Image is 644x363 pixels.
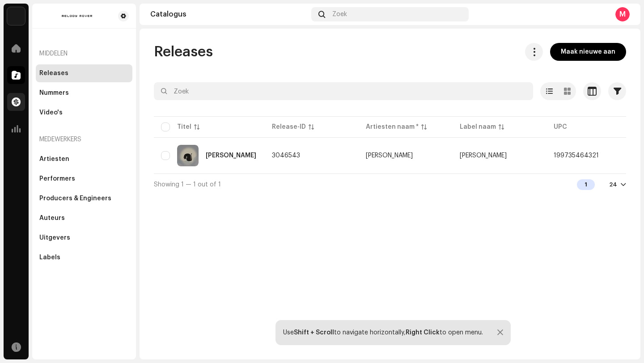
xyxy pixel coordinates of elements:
span: 199735464321 [554,152,599,159]
input: Zoek [154,82,533,100]
div: Uitgevers [39,234,70,241]
div: Titel [177,122,191,131]
re-m-nav-item: Uitgevers [36,229,132,247]
div: 1 [577,179,595,190]
div: 24 [609,181,617,188]
span: Releases [154,43,213,61]
re-m-nav-item: Nummers [36,84,132,102]
button: Maak nieuwe aan [550,43,626,61]
re-a-nav-header: Medewerkers [36,129,132,150]
div: Nummers [39,89,69,97]
re-m-nav-item: Artiesten [36,150,132,168]
img: 34f81ff7-2202-4073-8c5d-62963ce809f3 [7,7,25,25]
re-m-nav-item: Video's [36,104,132,122]
re-m-nav-item: Performers [36,170,132,188]
div: Auteurs [39,215,65,222]
re-m-nav-item: Releases [36,64,132,82]
div: Release-ID [272,122,306,131]
div: Use to navigate horizontally, to open menu. [283,329,483,336]
img: dd1629f2-61db-4bea-83cc-ae53c4a0e3a5 [39,11,114,21]
re-m-nav-item: Labels [36,249,132,266]
div: Releases [39,70,68,77]
span: Fay Bby [460,152,507,159]
img: 498d7386-672c-491c-b2fa-734454c69eb4 [177,145,199,166]
div: Producers & Engineers [39,195,111,202]
div: Performers [39,175,75,182]
div: Artiesten naam * [366,122,419,131]
span: Zoek [332,11,347,18]
strong: Right Click [406,329,440,336]
div: Labels [39,254,60,261]
span: Showing 1 — 1 out of 1 [154,181,221,188]
re-m-nav-item: Auteurs [36,209,132,227]
div: Artiesten [39,156,69,163]
re-m-nav-item: Producers & Engineers [36,190,132,207]
strong: Shift + Scroll [294,329,334,336]
div: Video's [39,109,63,116]
re-a-nav-header: Middelen [36,43,132,64]
div: M [615,7,630,21]
span: Fay Bby [366,152,445,159]
div: Label naam [460,122,496,131]
div: [PERSON_NAME] [366,152,413,159]
span: Maak nieuwe aan [561,43,615,61]
div: Catalogus [150,11,308,18]
div: Itti Witty [206,152,256,159]
span: 3046543 [272,152,300,159]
